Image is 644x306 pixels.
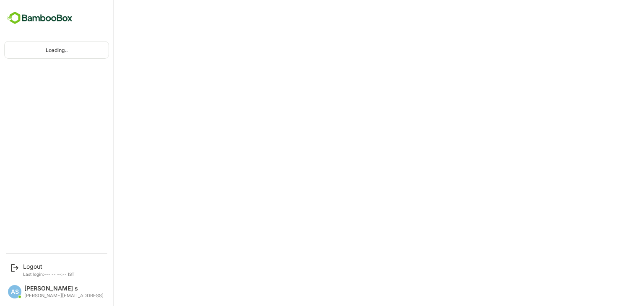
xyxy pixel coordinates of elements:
div: [PERSON_NAME] s [24,285,104,292]
p: Last login: --- -- --:-- IST [23,272,75,277]
img: BambooboxFullLogoMark.5f36c76dfaba33ec1ec1367b70bb1252.svg [4,10,75,26]
div: AS [8,285,21,298]
div: Loading.. [5,41,109,58]
div: [PERSON_NAME][EMAIL_ADDRESS] [24,293,104,298]
div: Logout [23,263,75,270]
